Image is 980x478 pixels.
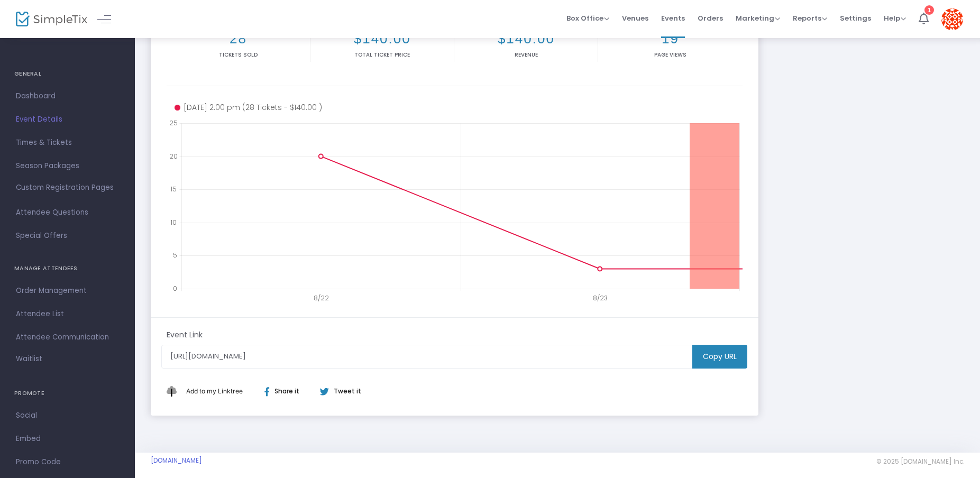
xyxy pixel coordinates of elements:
span: Dashboard [16,89,119,103]
h2: $140.00 [456,31,596,47]
span: Times & Tickets [16,136,119,150]
span: Venues [622,5,648,32]
span: Event Details [16,113,119,126]
span: Reports [793,13,827,23]
span: Attendee Questions [16,206,119,219]
span: Box Office [566,13,609,23]
m-panel-subtitle: Event Link [167,329,203,341]
span: © 2025 [DOMAIN_NAME] Inc. [876,457,964,466]
h4: GENERAL [14,63,121,85]
text: 8/22 [314,293,329,302]
span: Waitlist [16,354,42,364]
span: Custom Registration Pages [16,182,114,193]
span: Orders [698,5,723,32]
span: Attendee List [16,307,119,321]
p: Total Ticket Price [313,51,452,59]
text: 5 [173,251,177,260]
span: Settings [840,5,871,32]
h2: 28 [169,31,308,47]
text: 0 [173,284,177,293]
span: Season Packages [16,159,119,173]
span: Promo Code [16,455,119,469]
img: linktree [167,386,184,396]
p: Page Views [600,51,740,59]
span: Events [661,5,685,32]
span: Embed [16,432,119,446]
span: Add to my Linktree [186,387,243,395]
h2: 19 [600,31,740,47]
a: [DOMAIN_NAME] [151,456,202,465]
text: 20 [169,151,178,160]
m-button: Copy URL [692,345,747,369]
span: Special Offers [16,229,119,243]
h4: MANAGE ATTENDEES [14,258,121,279]
span: Order Management [16,284,119,298]
text: 25 [169,118,178,127]
text: 10 [170,217,177,226]
text: 8/23 [593,293,608,302]
p: Tickets sold [169,51,308,59]
span: Attendee Communication [16,330,119,344]
h4: PROMOTE [14,383,121,404]
span: Social [16,409,119,422]
div: 1 [924,5,934,15]
span: Help [884,13,906,23]
h2: $140.00 [313,31,452,47]
div: Share it [254,387,319,396]
span: Marketing [736,13,780,23]
button: Add This to My Linktree [184,379,245,404]
div: Tweet it [309,387,367,396]
p: Revenue [456,51,596,59]
text: 15 [170,185,177,194]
